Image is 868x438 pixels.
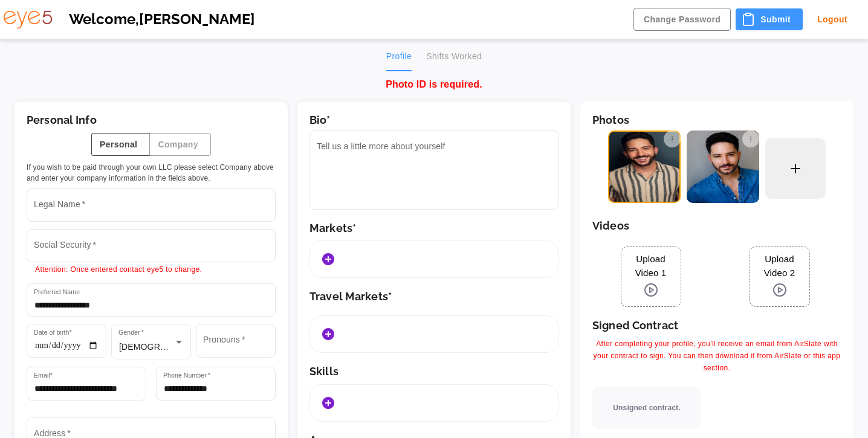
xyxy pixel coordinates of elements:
img: 936A42842.JPG [687,130,759,203]
div: Photo ID is required. [5,68,853,92]
span: Upload Video 1 [627,253,675,280]
button: Company [149,133,211,156]
h6: Personal Info [27,114,276,127]
button: Options [742,130,759,147]
button: Logout [808,8,857,31]
div: outlined button group [27,133,276,156]
h6: Photos [592,114,841,127]
button: Personal [91,133,150,156]
h6: Videos [592,219,841,233]
label: Phone Number [163,371,210,380]
label: Email* [34,371,53,380]
label: Preferred Name [34,288,80,297]
span: Upload Video 2 [756,253,803,280]
button: Add Markets [316,322,340,346]
label: Gender [118,328,144,337]
button: Profile [386,42,412,71]
h6: Travel Markets* [309,290,559,303]
div: [DEMOGRAPHIC_DATA] [112,324,190,359]
button: Add Markets [316,247,340,271]
img: eye5 [4,11,52,28]
h5: Welcome, [PERSON_NAME] [69,11,617,28]
button: Submit [736,8,803,31]
span: Attention: Once entered contact eye5 to change. [35,265,202,274]
button: Options [664,130,681,147]
h6: Skills [309,365,559,378]
label: Date of birth* [34,328,72,337]
img: Screenshot 2025-02-18 at 7.43.35 PM.png [608,130,681,203]
button: Add Skills [316,391,340,415]
h6: Signed Contract [592,319,841,332]
span: After completing your profile, you'll receive an email from AirSlate with your contract to sign. ... [592,338,841,375]
span: If you wish to be paid through your own LLC please select Company above and enter your company in... [27,162,276,184]
h6: Markets* [309,222,559,235]
button: Change Password [633,8,731,31]
span: Unsigned contract. [613,402,680,413]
